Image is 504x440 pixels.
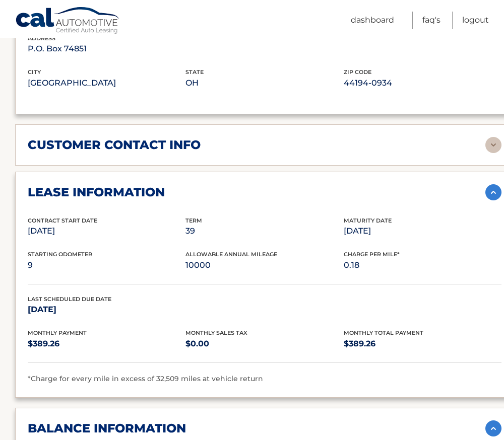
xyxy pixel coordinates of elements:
[344,76,501,90] p: 44194-0934
[344,224,501,238] p: [DATE]
[185,337,343,351] p: $0.00
[28,137,201,153] h2: customer contact info
[28,76,185,90] p: [GEOGRAPHIC_DATA]
[485,137,501,153] img: accordion-rest.svg
[15,7,121,36] a: Cal Automotive
[185,329,247,336] span: Monthly Sales Tax
[28,224,185,238] p: [DATE]
[28,374,263,383] span: *Charge for every mile in excess of 32,509 miles at vehicle return
[28,68,41,76] span: city
[185,224,343,238] p: 39
[351,12,394,29] a: Dashboard
[422,12,440,29] a: FAQ's
[28,329,87,336] span: Monthly Payment
[28,42,185,56] p: P.O. Box 74851
[28,217,97,224] span: Contract Start Date
[344,258,501,272] p: 0.18
[185,68,204,76] span: state
[28,251,92,258] span: Starting Odometer
[28,303,185,317] p: [DATE]
[185,76,343,90] p: OH
[462,12,489,29] a: Logout
[344,337,501,351] p: $389.26
[485,420,501,436] img: accordion-active.svg
[185,251,277,258] span: Allowable Annual Mileage
[344,68,371,76] span: zip code
[185,217,202,224] span: Term
[28,296,111,303] span: Last Scheduled Due Date
[28,337,185,351] p: $389.26
[28,185,165,200] h2: lease information
[185,258,343,272] p: 10000
[28,258,185,272] p: 9
[344,329,423,336] span: Monthly Total Payment
[28,421,186,436] h2: balance information
[485,184,501,200] img: accordion-active.svg
[344,251,400,258] span: Charge Per Mile*
[344,217,392,224] span: Maturity Date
